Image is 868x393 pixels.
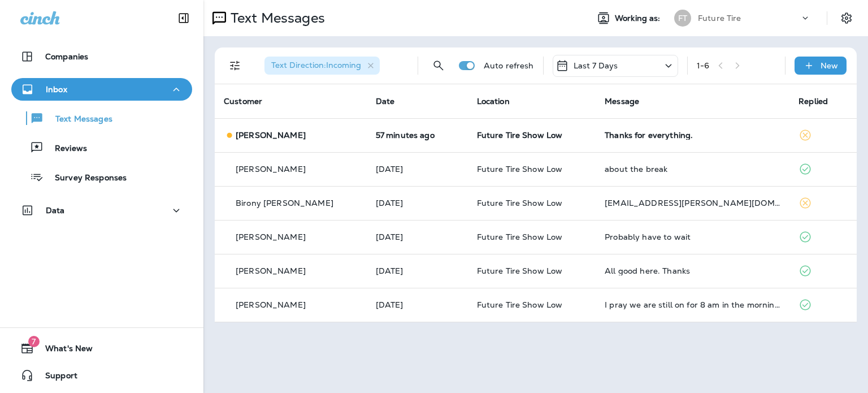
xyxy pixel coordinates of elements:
span: Text Direction : Incoming [271,60,361,70]
p: Aug 12, 2025 11:12 AM [376,232,459,241]
span: Future Tire Show Low [477,266,563,276]
div: Text Direction:Incoming [264,57,380,75]
span: Future Tire Show Low [477,164,563,174]
p: Inbox [46,85,67,94]
button: Support [11,364,192,387]
p: Reviews [44,144,87,154]
button: 7What's New [11,337,192,360]
span: Replied [798,96,828,106]
span: 7 [28,336,40,347]
button: Collapse Sidebar [168,7,199,29]
span: Location [477,96,510,106]
button: Inbox [11,78,192,101]
div: I pray we are still on for 8 am in the morning. Will be there. [605,300,780,309]
span: Customer [224,96,262,106]
p: [PERSON_NAME] [236,165,306,174]
span: Future Tire Show Low [477,130,563,140]
div: about the break [605,165,780,174]
p: Aug 12, 2025 09:35 AM [376,266,459,275]
p: Future Tire [698,14,741,23]
div: Thanks for everything. [605,131,780,140]
span: Working as: [615,14,663,23]
p: Data [46,206,65,215]
p: New [821,61,838,70]
span: Support [34,371,77,385]
button: Survey Responses [11,165,192,189]
p: Last 7 Days [574,61,618,70]
p: Aug 14, 2025 12:09 PM [376,131,459,140]
div: Probably have to wait [605,232,780,241]
p: Aug 7, 2025 06:06 PM [376,300,459,309]
p: [PERSON_NAME] [236,300,306,309]
p: Birony [PERSON_NAME] [236,198,333,208]
p: Auto refresh [484,61,534,70]
button: Filters [224,54,246,77]
button: Data [11,199,192,222]
span: Future Tire Show Low [477,300,563,310]
div: 1 - 6 [697,61,709,70]
p: Aug 12, 2025 01:22 PM [376,198,459,208]
p: Text Messages [44,114,112,125]
p: Text Messages [226,10,325,27]
button: Settings [836,8,857,28]
button: Search Messages [427,54,450,77]
div: All good here. Thanks [605,266,780,275]
button: Text Messages [11,106,192,130]
p: [PERSON_NAME] [236,131,306,140]
div: Briony.buchholz@gmail.com [605,198,780,208]
span: Future Tire Show Low [477,198,563,208]
span: Message [605,96,639,106]
span: What's New [34,344,93,357]
p: [PERSON_NAME] [236,232,306,241]
button: Reviews [11,136,192,159]
p: Aug 13, 2025 10:22 AM [376,165,459,174]
div: FT [674,10,691,27]
p: Survey Responses [44,173,127,184]
p: Companies [45,52,88,61]
p: [PERSON_NAME] [236,266,306,275]
button: Companies [11,45,192,68]
span: Date [376,96,395,106]
span: Future Tire Show Low [477,232,563,242]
